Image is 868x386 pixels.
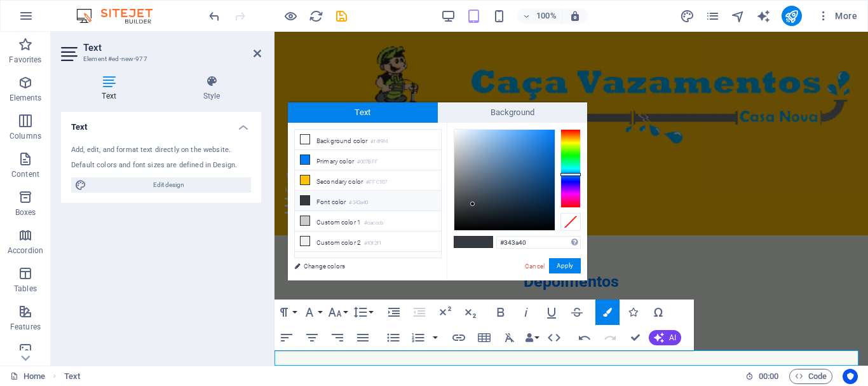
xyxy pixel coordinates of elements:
[8,245,43,256] p: Accordion
[295,211,441,231] li: Custom color 1
[843,369,858,384] button: Usercentrics
[382,300,406,325] button: Increase Indent
[539,300,564,325] button: Underline (Ctrl+U)
[768,371,770,381] span: :
[536,8,557,24] h6: 100%
[364,239,381,248] small: #f0f2f1
[789,369,832,384] button: Code
[731,8,746,24] button: navigator
[514,300,538,325] button: Italic (Ctrl+I)
[349,198,368,207] small: #343a40
[817,10,857,22] span: More
[458,300,482,325] button: Subscript
[71,160,251,171] div: Default colors and font sizes are defined in Design.
[364,219,383,228] small: #cacccb
[705,8,721,24] button: pages
[438,102,588,123] span: Background
[64,369,80,384] span: Click to select. Double-click to edit
[295,150,441,170] li: Primary color
[10,131,41,141] p: Columns
[731,9,745,24] i: Navigator
[649,330,681,345] button: AI
[325,325,349,350] button: Align Right
[523,325,541,350] button: Data Bindings
[473,237,492,247] span: #343a40
[621,300,645,325] button: Icons
[366,178,387,187] small: #FFC107
[61,112,261,135] h4: Text
[15,207,36,217] p: Boxes
[73,8,168,24] img: Editor Logo
[573,325,597,350] button: Undo (Ctrl+Z)
[300,300,324,325] button: Font Family
[782,6,802,26] button: publish
[9,55,41,65] p: Favorites
[756,8,771,24] button: text_generator
[472,325,496,350] button: Insert Table
[370,137,388,146] small: #f4f9f4
[784,9,799,24] i: Publish
[295,191,441,211] li: Font color
[745,369,779,384] h6: Session time
[759,369,778,384] span: 00 00
[812,6,862,26] button: More
[71,145,251,156] div: Add, edit, and format text directly on the website.
[407,300,431,325] button: Decrease Indent
[207,9,222,24] i: Undo: Add element (Ctrl+Z)
[283,8,298,24] button: Click here to leave preview mode and continue editing
[406,325,430,350] button: Ordered List
[795,369,827,384] span: Code
[334,9,349,24] i: Save (Ctrl+S)
[598,325,622,350] button: Redo (Ctrl+Shift+Z)
[517,8,562,24] button: 100%
[275,300,299,325] button: Paragraph Format
[288,258,435,274] a: Change colors
[309,9,323,24] i: Reload page
[11,169,39,179] p: Content
[14,284,37,294] p: Tables
[669,334,676,341] span: AI
[10,369,45,384] a: Click to cancel selection. Double-click to open Pages
[83,53,236,65] h3: Element #ed-new-977
[288,102,438,123] span: Text
[325,300,349,325] button: Font Size
[71,177,251,193] button: Edit design
[646,300,670,325] button: Special Characters
[623,325,648,350] button: Confirm (Ctrl+⏎)
[549,258,581,273] button: Apply
[64,369,80,384] nav: breadcrumb
[565,300,589,325] button: Strikethrough
[295,170,441,191] li: Secondary color
[275,325,299,350] button: Align Left
[10,93,42,103] p: Elements
[334,8,349,24] button: save
[489,300,513,325] button: Bold (Ctrl+B)
[83,42,261,53] h2: Text
[433,300,457,325] button: Superscript
[207,8,222,24] button: undo
[351,325,375,350] button: Align Justify
[381,325,405,350] button: Unordered List
[560,213,581,231] div: Clear Color Selection
[308,8,323,24] button: reload
[300,325,324,350] button: Align Center
[10,322,41,332] p: Features
[295,231,441,252] li: Custom color 2
[295,130,441,150] li: Background color
[680,8,695,24] button: design
[524,261,546,271] a: Cancel
[595,300,620,325] button: Colors
[454,237,473,247] span: #343a40
[90,177,247,193] span: Edit design
[430,325,440,350] button: Ordered List
[542,325,566,350] button: HTML
[162,75,261,102] h4: Style
[357,158,378,167] small: #007BFF
[351,300,375,325] button: Line Height
[447,325,471,350] button: Insert Link
[61,75,162,102] h4: Text
[498,325,522,350] button: Clear Formatting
